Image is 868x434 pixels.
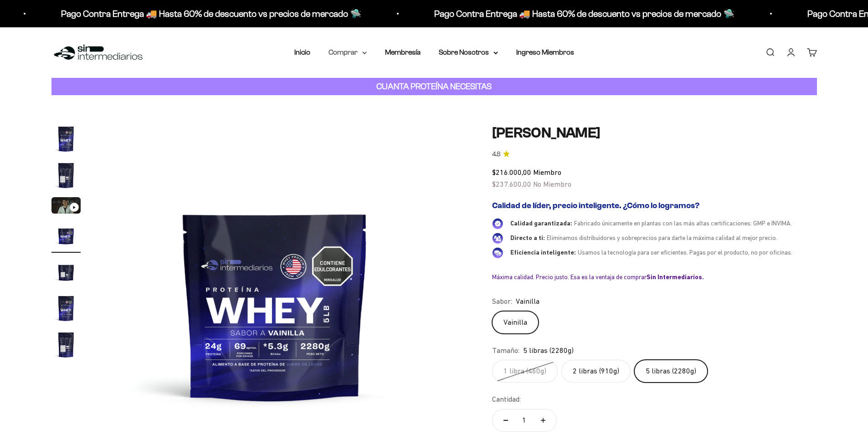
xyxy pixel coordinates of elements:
[578,249,792,256] span: Usamos la tecnología para ser eficientes. Pagas por el producto, no por oficinas.
[574,220,792,227] span: Fabricado únicamente en plantas con las más altas certificaciones: GMP e INVIMA.
[492,149,500,159] span: 4.8
[51,221,81,250] img: Proteína Whey - Vainilla
[51,257,81,286] img: Proteína Whey - Vainilla
[431,6,731,21] p: Pago Contra Entrega 🚚 Hasta 60% de descuento vs precios de mercado 🛸
[516,48,574,56] a: Ingreso Miembros
[51,330,81,359] img: Proteína Whey - Vainilla
[492,124,817,142] h1: [PERSON_NAME]
[492,168,531,176] span: $216.000,00
[533,180,571,188] span: No Miembro
[492,180,531,188] span: $237.600,00
[51,294,81,323] img: Proteína Whey - Vainilla
[51,294,81,326] button: Ir al artículo 6
[376,82,492,91] strong: CUANTA PROTEÍNA NECESITAS
[51,197,81,216] button: Ir al artículo 3
[493,409,519,431] button: Reducir cantidad
[492,201,817,211] h2: Calidad de líder, precio inteligente. ¿Cómo lo logramos?
[492,345,519,357] legend: Tamaño:
[492,233,503,244] img: Directo a ti
[492,149,817,159] a: 4.84.8 de 5.0 estrellas
[492,218,503,229] img: Calidad garantizada
[647,273,704,281] b: Sin Intermediarios.
[510,234,545,241] span: Directo a ti:
[439,46,498,58] summary: Sobre Nosotros
[57,6,358,21] p: Pago Contra Entrega 🚚 Hasta 60% de descuento vs precios de mercado 🛸
[51,221,81,253] button: Ir al artículo 4
[385,48,421,56] a: Membresía
[329,46,367,58] summary: Comprar
[492,296,512,307] legend: Sabor:
[51,161,81,193] button: Ir al artículo 2
[294,48,310,56] a: Inicio
[51,124,81,153] img: Proteína Whey - Vainilla
[51,161,81,190] img: Proteína Whey - Vainilla
[530,409,556,431] button: Aumentar cantidad
[51,124,81,156] button: Ir al artículo 1
[510,220,572,227] span: Calidad garantizada:
[533,168,561,176] span: Miembro
[523,345,574,357] span: 5 libras (2280g)
[492,393,521,405] label: Cantidad:
[516,296,539,307] span: Vainilla
[510,249,576,256] span: Eficiencia inteligente:
[547,234,777,241] span: Eliminamos distribuidores y sobreprecios para darte la máxima calidad al mejor precio.
[51,330,81,362] button: Ir al artículo 7
[492,247,503,258] img: Eficiencia inteligente
[51,257,81,289] button: Ir al artículo 5
[492,273,817,281] div: Máxima calidad. Precio justo. Esa es la ventaja de comprar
